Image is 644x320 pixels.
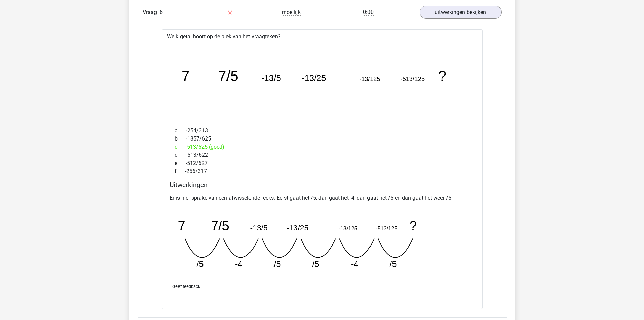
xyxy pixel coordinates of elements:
[162,29,483,309] div: Welk getal hoort op de plek van het vraagteken?
[170,151,475,159] div: -513/622
[160,9,163,15] span: 6
[170,135,475,143] div: -1857/625
[376,225,397,231] tspan: -513/125
[302,73,326,83] tspan: -13/25
[178,218,185,233] tspan: 7
[286,223,308,232] tspan: -13/25
[359,76,380,82] tspan: -13/125
[420,6,502,19] a: uitwerkingen bekijken
[312,259,319,269] tspan: /5
[410,218,417,233] tspan: ?
[351,259,358,269] tspan: -4
[363,9,374,16] span: 0:00
[175,167,185,175] span: f
[143,8,160,16] span: Vraag
[282,9,301,16] span: moeilijk
[170,194,475,202] p: Er is hier sprake van een afwisselende reeks. Eerst gaat het /5, dan gaat het -4, dan gaat het /5...
[170,167,475,175] div: -256/317
[170,127,475,135] div: -254/313
[261,73,281,83] tspan: -13/5
[175,127,186,135] span: a
[338,225,357,231] tspan: -13/125
[196,259,204,269] tspan: /5
[182,68,189,84] tspan: 7
[438,68,446,84] tspan: ?
[400,76,424,82] tspan: -513/125
[170,159,475,167] div: -512/627
[175,143,186,151] span: c
[172,284,200,289] span: Geef feedback
[175,151,186,159] span: d
[170,143,475,151] div: -513/625 (goed)
[175,135,186,143] span: b
[170,181,475,189] h4: Uitwerkingen
[250,223,267,232] tspan: -13/5
[218,68,238,84] tspan: 7/5
[211,218,229,233] tspan: 7/5
[273,259,281,269] tspan: /5
[235,259,242,269] tspan: -4
[175,159,186,167] span: e
[389,259,397,269] tspan: /5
